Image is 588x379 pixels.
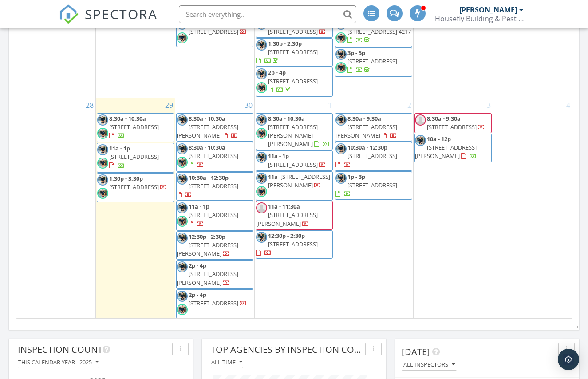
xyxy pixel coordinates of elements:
a: 12:30p - 2:30p [STREET_ADDRESS] 4217 [335,17,412,47]
a: 10a - 12p [STREET_ADDRESS][PERSON_NAME] [415,135,477,160]
img: dsc09642.jpg [177,202,188,213]
td: Go to October 1, 2025 [254,98,334,320]
span: [STREET_ADDRESS] [109,183,159,191]
a: 12:30p - 2:30p [STREET_ADDRESS][PERSON_NAME] [177,233,238,257]
img: dsc09643.jpg [256,82,267,93]
a: 8:30a - 10:30a [STREET_ADDRESS][PERSON_NAME] [176,113,253,142]
span: 1:30p - 3:30p [109,174,143,182]
a: Go to September 29, 2025 [163,98,175,112]
a: 11a - 11:30a [STREET_ADDRESS][PERSON_NAME] [256,202,318,227]
span: [STREET_ADDRESS] 4217 [347,28,411,36]
a: 8:30a - 10:30a [STREET_ADDRESS][PERSON_NAME][PERSON_NAME] [268,114,330,148]
span: 8:30a - 10:30a [268,114,305,122]
span: 12:30p - 2:30p [189,233,225,241]
span: 10a - 12p [427,135,451,143]
a: 3p - 5p [STREET_ADDRESS] [335,47,412,77]
span: [STREET_ADDRESS] [268,77,318,85]
img: The Best Home Inspection Software - Spectora [59,4,79,24]
a: 11a - 1p [STREET_ADDRESS] [97,143,174,172]
span: 11a [268,173,278,181]
a: 12:30p - 1p [STREET_ADDRESS] [268,19,326,35]
td: Go to September 30, 2025 [175,98,254,320]
span: [STREET_ADDRESS][PERSON_NAME] [335,123,397,139]
a: 8:30a - 9:30a [STREET_ADDRESS][PERSON_NAME] [335,113,412,142]
span: [STREET_ADDRESS][PERSON_NAME] [177,270,238,286]
span: 2p - 4p [189,261,206,269]
span: [STREET_ADDRESS] [189,152,238,160]
span: [STREET_ADDRESS][PERSON_NAME] [177,241,238,257]
img: dsc09643.jpg [177,157,188,168]
div: [PERSON_NAME] [459,5,517,14]
a: 1p - 3p [STREET_ADDRESS] [335,171,412,200]
a: 2p - 4p [STREET_ADDRESS] [176,289,253,319]
span: [STREET_ADDRESS][PERSON_NAME] [415,143,477,160]
img: dsc09642.jpg [256,232,267,243]
td: Go to October 3, 2025 [413,98,493,320]
span: [STREET_ADDRESS] [189,28,238,36]
a: 11a - 1p [STREET_ADDRESS] [189,202,238,227]
a: 2p - 4p [STREET_ADDRESS] [189,291,247,307]
img: dsc09643.jpg [177,216,188,227]
span: [STREET_ADDRESS] [347,57,397,65]
td: Go to September 29, 2025 [95,98,175,320]
div: Open Intercom Messenger [558,349,579,370]
img: default-user-f0147aede5fd5fa78ca7ade42f37bd4542148d508eef1c3d3ea960f66861d68b.jpg [256,202,267,213]
button: All Inspectors [402,359,457,371]
span: [STREET_ADDRESS] [268,161,318,169]
span: [STREET_ADDRESS] [189,211,238,219]
span: [STREET_ADDRESS] [427,123,477,131]
span: 8:30a - 9:30a [347,114,381,122]
span: SPECTORA [85,4,158,23]
a: 1:30p - 3:30p [STREET_ADDRESS] [97,173,174,202]
span: 10:30a - 12:30p [189,174,229,182]
span: [STREET_ADDRESS] [347,181,397,189]
a: 11a - 11:30a [STREET_ADDRESS][PERSON_NAME] [256,201,333,230]
td: Go to October 4, 2025 [493,98,572,320]
span: 1:30p - 2:30p [268,39,302,47]
span: [STREET_ADDRESS][PERSON_NAME] [177,123,238,139]
div: This calendar year - 2025 [18,359,99,365]
a: 2p - 4p [STREET_ADDRESS][PERSON_NAME] [177,261,238,286]
a: 8:30a - 9:30a [STREET_ADDRESS] [427,114,485,131]
img: dsc09642.jpg [177,261,188,272]
img: dsc09642.jpg [97,144,108,155]
input: Search everything... [179,5,356,23]
span: [STREET_ADDRESS][PERSON_NAME] [256,211,318,227]
img: dsc09642.jpg [177,233,188,244]
a: Go to October 3, 2025 [485,98,493,112]
img: dsc09642.jpg [335,114,347,126]
img: dsc09642.jpg [97,114,108,126]
span: [STREET_ADDRESS] [268,28,318,36]
td: Go to September 28, 2025 [16,98,95,320]
img: dsc09642.jpg [256,173,267,184]
a: 11a - 1p [STREET_ADDRESS] [109,144,159,169]
a: 8:30a - 10:30a [STREET_ADDRESS] [176,142,253,171]
a: 1:30p - 2:30p [STREET_ADDRESS] [256,39,318,64]
span: [DATE] [402,346,430,358]
span: 8:30a - 10:30a [109,114,146,122]
div: Top Agencies by Inspection Count [211,343,362,356]
a: 12:30p - 2:30p [STREET_ADDRESS][PERSON_NAME] [176,231,253,260]
span: [STREET_ADDRESS][PERSON_NAME][PERSON_NAME] [268,123,318,148]
img: dsc09642.jpg [97,174,108,186]
span: 12:30p - 2:30p [268,232,305,240]
span: 11a - 1p [189,202,209,210]
a: 1:30p - 3:30p [STREET_ADDRESS] [176,17,253,47]
td: Go to October 2, 2025 [334,98,413,320]
a: Go to October 1, 2025 [326,98,334,112]
a: 8:30a - 10:30a [STREET_ADDRESS] [109,114,159,139]
div: Housefly Building & Pest Inspections [435,14,524,23]
span: 8:30a - 9:30a [427,114,461,122]
span: [STREET_ADDRESS] [189,182,238,190]
a: 11a - 1p [STREET_ADDRESS] [256,150,333,170]
div: All time [211,359,242,365]
img: dsc09642.jpg [177,143,188,154]
a: 10:30a - 12:30p [STREET_ADDRESS] [335,142,412,171]
span: 8:30a - 10:30a [189,143,225,151]
span: 11a - 1p [268,152,289,160]
span: 1p - 3p [347,173,365,181]
a: 8:30a - 9:30a [STREET_ADDRESS] [414,113,492,133]
img: default-user-f0147aede5fd5fa78ca7ade42f37bd4542148d508eef1c3d3ea960f66861d68b.jpg [415,114,426,126]
a: 8:30a - 10:30a [STREET_ADDRESS][PERSON_NAME][PERSON_NAME] [256,113,333,150]
a: Go to October 4, 2025 [564,98,572,112]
